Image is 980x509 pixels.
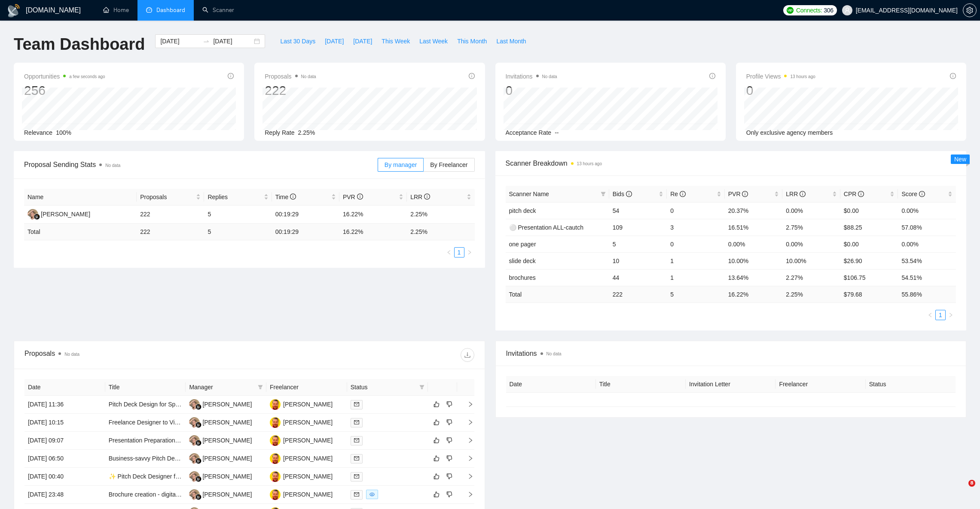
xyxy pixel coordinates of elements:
[434,419,440,426] span: like
[844,191,864,197] span: CPR
[189,417,200,428] img: VZ
[728,191,748,197] span: PVR
[446,491,452,498] span: dislike
[369,492,375,497] span: eye
[283,436,333,445] div: [PERSON_NAME]
[782,236,840,252] td: 0.00%
[467,250,472,255] span: right
[56,129,71,136] span: 100%
[266,379,347,396] th: Freelancer
[419,36,448,46] span: Last Week
[109,437,289,444] a: Presentation Preparation for SBA and Business Bank Loan Process
[202,472,252,481] div: [PERSON_NAME]
[137,224,204,240] td: 222
[963,7,976,14] span: setting
[461,455,473,461] span: right
[275,194,296,200] span: Time
[320,34,348,48] button: [DATE]
[213,36,252,46] input: End date
[840,286,898,303] td: $ 79.68
[444,417,455,427] button: dislike
[339,206,407,224] td: 16.22%
[415,34,452,48] button: Last Week
[506,158,956,169] span: Scanner Breakdown
[898,202,956,219] td: 0.00%
[325,36,344,46] span: [DATE]
[137,206,204,224] td: 222
[746,71,815,82] span: Profile Views
[950,73,956,79] span: info-circle
[725,202,783,219] td: 20.37%
[204,224,272,240] td: 5
[24,348,249,362] div: Proposals
[204,206,272,224] td: 5
[186,379,266,396] th: Manager
[446,473,452,480] span: dislike
[464,247,475,258] li: Next Page
[270,453,281,464] img: JN
[464,247,475,258] button: right
[137,189,204,206] th: Proposals
[265,71,316,82] span: Proposals
[203,38,210,45] span: swap-right
[109,473,315,480] a: ✨ Pitch Deck Designer for $2M Capital Raise – CPG/E-Commerce Brand 🚀
[609,219,667,236] td: 109
[866,376,956,393] th: Status
[742,191,748,197] span: info-circle
[189,489,200,500] img: VZ
[782,252,840,269] td: 10.00%
[105,163,120,168] span: No data
[506,348,956,359] span: Invitations
[506,286,609,303] td: Total
[64,352,79,357] span: No data
[824,6,833,15] span: 306
[189,399,200,410] img: VZ
[24,82,105,99] div: 256
[195,494,201,500] img: gigradar-bm.png
[492,34,531,48] button: Last Month
[272,206,339,224] td: 00:19:29
[680,191,686,197] span: info-circle
[146,7,152,13] span: dashboard
[275,34,320,48] button: Last 30 Days
[946,310,956,320] button: right
[105,414,186,432] td: Freelance Designer to Visualize Sketches, Presentations, and Product Concepts
[202,400,252,409] div: [PERSON_NAME]
[506,129,552,136] span: Acceptance Rate
[963,3,977,17] button: setting
[509,258,536,264] a: slide deck
[283,418,333,427] div: [PERSON_NAME]
[431,417,442,427] button: like
[270,436,333,443] a: JN[PERSON_NAME]
[782,219,840,236] td: 2.75%
[377,34,415,48] button: This Week
[840,202,898,219] td: $0.00
[189,453,200,464] img: VZ
[782,202,840,219] td: 0.00%
[189,436,252,443] a: VZ[PERSON_NAME]
[461,491,473,497] span: right
[7,4,21,18] img: logo
[343,194,363,200] span: PVR
[109,419,323,426] a: Freelance Designer to Visualize Sketches, Presentations, and Product Concepts
[946,310,956,320] li: Next Page
[195,422,201,428] img: gigradar-bm.png
[189,382,254,392] span: Manager
[14,34,145,55] h1: Team Dashboard
[963,7,977,14] a: setting
[27,209,38,220] img: VZ
[270,491,333,497] a: JN[PERSON_NAME]
[444,453,455,464] button: dislike
[509,274,536,281] a: brochures
[609,252,667,269] td: 10
[898,252,956,269] td: 53.54%
[407,206,474,224] td: 2.25%
[444,435,455,445] button: dislike
[509,241,536,248] a: one pager
[898,219,956,236] td: 57.08%
[496,36,526,46] span: Last Month
[725,236,783,252] td: 0.00%
[301,74,316,79] span: No data
[24,450,105,468] td: [DATE] 06:50
[725,286,783,303] td: 16.22 %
